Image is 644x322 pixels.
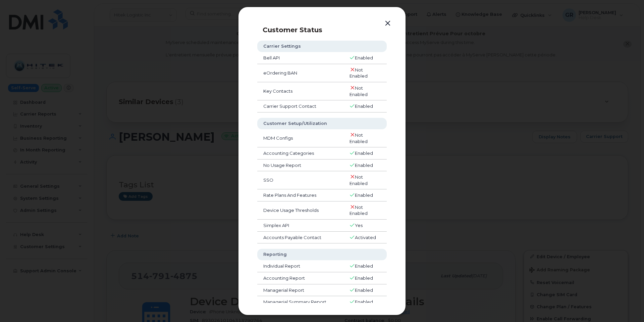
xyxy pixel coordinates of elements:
[257,41,387,52] th: Carrier Settings
[257,118,387,129] th: Customer Setup/Utilization
[355,235,376,240] span: Activated
[350,174,368,186] span: Not Enabled
[257,260,343,272] td: Individual Report
[350,85,368,97] span: Not Enabled
[350,67,368,79] span: Not Enabled
[355,263,373,269] span: Enabled
[355,275,373,281] span: Enabled
[355,192,373,198] span: Enabled
[263,26,393,34] p: Customer Status
[257,171,343,189] td: SSO
[257,284,343,296] td: Managerial Report
[355,103,373,109] span: Enabled
[257,100,343,112] td: Carrier Support Contact
[257,159,343,172] td: No Usage Report
[257,129,343,147] td: MDM Configs
[355,55,373,60] span: Enabled
[257,64,343,82] td: eOrdering BAN
[257,201,343,220] td: Device Usage Thresholds
[257,272,343,284] td: Accounting Report
[355,223,363,228] span: Yes
[355,150,373,156] span: Enabled
[257,220,343,232] td: Simplex API
[257,147,343,159] td: Accounting Categories
[257,249,387,260] th: Reporting
[257,189,343,201] td: Rate Plans And Features
[257,232,343,244] td: Accounts Payable Contact
[350,204,368,216] span: Not Enabled
[257,296,343,308] td: Managerial Summary Report
[350,132,368,144] span: Not Enabled
[355,163,373,168] span: Enabled
[355,287,373,293] span: Enabled
[257,82,343,100] td: Key Contacts
[355,299,373,305] span: Enabled
[257,52,343,64] td: Bell API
